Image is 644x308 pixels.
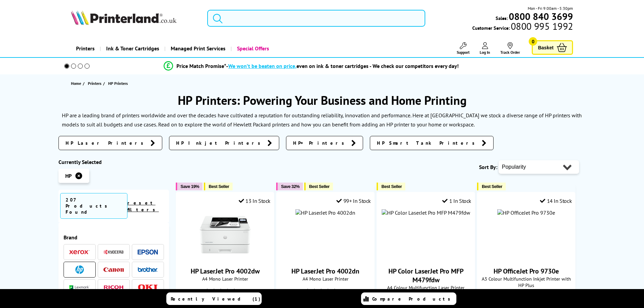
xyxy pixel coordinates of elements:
span: Printers [88,80,101,87]
a: Special Offers [231,40,274,57]
a: Track Order [500,42,520,55]
img: Lexmark [69,285,90,289]
a: HP LaserJet Pro 4002dw [191,267,260,276]
a: HP LaserJet Pro 4002dn [291,267,359,276]
img: Epson [138,250,158,255]
a: Canon [103,265,124,274]
button: Best Seller [304,183,333,190]
img: Canon [103,267,124,272]
img: HP OfficeJet Pro 9730e [497,209,555,216]
a: Support [457,42,470,55]
div: 14 In Stock [540,197,572,204]
a: Epson [138,248,158,256]
a: HP Smart Tank Printers [370,136,494,150]
button: Best Seller [377,183,405,190]
a: Ink & Toner Cartridges [100,40,164,57]
img: OKI [138,284,158,290]
div: - even on ink & toner cartridges - We check our competitors every day! [226,63,459,69]
img: Kyocera [103,250,124,255]
span: Mon - Fri 9:00am - 5:30pm [528,5,573,11]
span: Sales: [496,15,508,21]
a: reset filters [127,200,159,213]
span: A3 Colour Multifunction Inkjet Printer with HP Plus [481,276,572,288]
a: Log In [480,42,490,55]
span: Support [457,50,470,55]
a: Printerland Logo [71,10,199,26]
span: A4 Mono Laser Printer [180,276,270,282]
span: Ink & Toner Cartridges [106,40,159,57]
a: Xerox [69,248,90,256]
span: Compare Products [372,296,454,302]
a: Lexmark [69,283,90,291]
a: Brother [138,265,158,274]
span: A4 Mono Laser Printer [280,276,371,282]
h1: HP Printers: Powering Your Business and Home Printing [58,92,586,108]
a: Basket 0 [532,40,573,55]
div: 1 In Stock [442,197,471,204]
img: Xerox [69,250,90,255]
span: Basket [538,43,553,52]
a: 0800 840 3699 [508,13,573,20]
a: HP LaserJet Pro 4002dw [200,255,251,261]
a: Compare Products [361,292,456,305]
button: Save 19% [176,183,202,190]
img: HP Color LaserJet Pro MFP M479fdw [382,209,470,216]
span: Save 32% [281,184,300,189]
a: Printers [88,80,103,87]
a: Home [71,80,83,87]
a: HP Color LaserJet Pro MFP M479fdw [388,267,463,284]
img: HP LaserJet Pro 4002dw [200,209,251,260]
span: Best Seller [381,184,402,189]
span: We won’t be beaten on price, [228,63,296,69]
span: 0800 995 1992 [510,23,573,29]
button: Save 32% [276,183,303,190]
span: 0 [529,37,537,46]
a: HP [69,265,90,274]
span: HP+ Printers [293,140,348,146]
a: HP+ Printers [286,136,363,150]
a: Printers [71,40,100,57]
button: Best Seller [204,183,233,190]
button: Best Seller [477,183,506,190]
span: Price Match Promise* [176,63,226,69]
div: Currently Selected [58,159,169,165]
span: HP Inkjet Printers [176,140,264,146]
a: Ricoh [103,283,124,291]
span: A4 Colour Multifunction Laser Printer [380,284,471,291]
a: Kyocera [103,248,124,256]
span: (32) [340,285,347,298]
span: Sort By: [479,164,497,170]
img: Printerland Logo [71,10,176,25]
span: 207 Products Found [60,193,127,219]
span: Brand [64,234,164,241]
img: Brother [138,267,158,272]
span: HP Printers [108,81,128,86]
a: OKI [138,283,158,291]
span: Customer Service: [472,23,573,31]
a: HP Inkjet Printers [169,136,279,150]
div: 99+ In Stock [336,197,371,204]
span: Save 19% [181,184,199,189]
p: HP are a leading brand of printers worldwide and over the decades have cultivated a reputation fo... [62,112,582,128]
div: 13 In Stock [239,197,270,204]
a: Managed Print Services [164,40,231,57]
a: Recently Viewed (1) [166,292,262,305]
span: (63) [239,285,246,298]
a: HP OfficeJet Pro 9730e [494,267,559,276]
span: HP Smart Tank Printers [377,140,478,146]
span: Recently Viewed (1) [171,296,261,302]
img: HP LaserJet Pro 4002dn [295,209,355,216]
span: HP [65,172,72,179]
span: Log In [480,50,490,55]
a: HP Laser Printers [58,136,162,150]
img: Ricoh [103,285,124,289]
span: Best Seller [309,184,330,189]
span: Best Seller [209,184,229,189]
li: modal_Promise [55,60,568,72]
span: HP Laser Printers [66,140,147,146]
b: 0800 840 3699 [509,10,573,23]
img: HP [75,265,84,274]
